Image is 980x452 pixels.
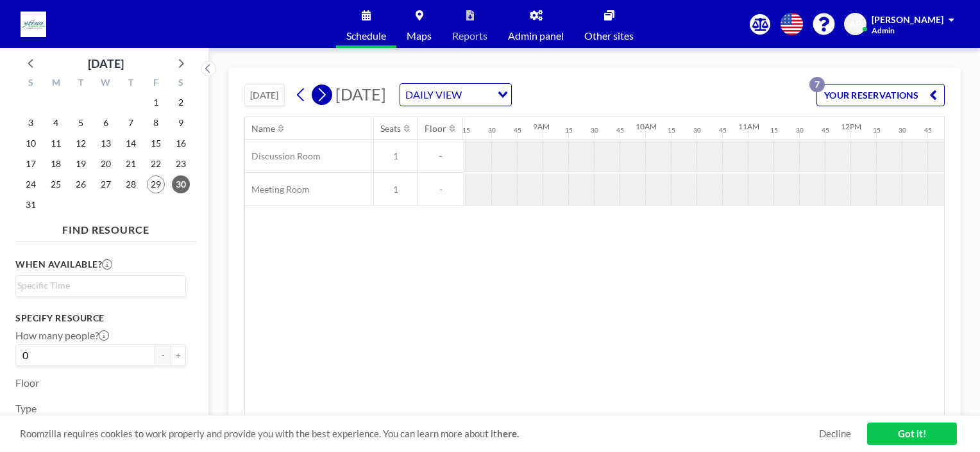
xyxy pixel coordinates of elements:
[924,126,932,134] div: 45
[591,126,598,134] div: 30
[403,86,464,103] span: DAILY VIEW
[488,126,496,134] div: 30
[147,155,165,173] span: Friday, August 22, 2025
[719,126,727,134] div: 45
[497,428,519,439] a: here.
[44,76,69,92] div: M
[15,376,39,389] label: Floor
[17,278,178,293] input: Search for option
[841,122,861,131] div: 12PM
[466,86,490,103] input: Search for option
[899,126,906,134] div: 30
[407,31,432,41] span: Maps
[97,114,115,132] span: Wednesday, August 6, 2025
[47,114,65,132] span: Monday, August 4, 2025
[533,122,550,131] div: 9AM
[22,175,40,193] span: Sunday, August 24, 2025
[16,276,185,295] div: Search for option
[122,114,140,132] span: Thursday, August 7, 2025
[147,114,165,132] span: Friday, August 8, 2025
[172,134,190,152] span: Saturday, August 16, 2025
[147,175,165,193] span: Friday, August 29, 2025
[867,423,957,445] a: Got it!
[796,126,804,134] div: 30
[872,14,943,25] span: [PERSON_NAME]
[872,26,895,35] span: Admin
[172,114,190,132] span: Saturday, August 9, 2025
[508,31,564,41] span: Admin panel
[47,134,65,152] span: Monday, August 11, 2025
[425,123,446,134] div: Floor
[346,31,386,41] span: Schedule
[97,155,115,173] span: Wednesday, August 20, 2025
[72,175,90,193] span: Tuesday, August 26, 2025
[172,93,190,111] span: Saturday, August 2, 2025
[122,175,140,193] span: Thursday, August 28, 2025
[72,134,90,152] span: Tuesday, August 12, 2025
[88,54,124,72] div: [DATE]
[47,155,65,173] span: Monday, August 18, 2025
[565,126,573,134] div: 15
[245,150,321,162] span: Discussion Room
[118,76,143,92] div: T
[809,77,825,92] p: 7
[374,150,418,162] span: 1
[47,175,65,193] span: Monday, August 25, 2025
[22,114,40,132] span: Sunday, August 3, 2025
[171,344,186,366] button: +
[244,84,285,106] button: [DATE]
[335,85,386,104] span: [DATE]
[584,31,634,41] span: Other sites
[97,175,115,193] span: Wednesday, August 27, 2025
[20,428,819,440] span: Roomzilla requires cookies to work properly and provide you with the best experience. You can lea...
[22,196,40,214] span: Sunday, August 31, 2025
[15,312,186,324] h3: Specify resource
[97,134,115,152] span: Wednesday, August 13, 2025
[693,126,701,134] div: 30
[22,134,40,152] span: Sunday, August 10, 2025
[400,84,511,106] div: Search for option
[943,122,959,131] div: 1PM
[172,175,190,193] span: Saturday, August 30, 2025
[15,218,196,236] h4: FIND RESOURCE
[816,84,945,106] button: YOUR RESERVATIONS7
[636,122,657,131] div: 10AM
[514,126,521,134] div: 45
[69,76,94,92] div: T
[452,31,487,41] span: Reports
[155,344,171,366] button: -
[147,134,165,152] span: Friday, August 15, 2025
[418,184,463,195] span: -
[738,122,759,131] div: 11AM
[122,155,140,173] span: Thursday, August 21, 2025
[251,123,275,134] div: Name
[849,19,861,30] span: AP
[374,184,418,195] span: 1
[19,76,44,92] div: S
[770,126,778,134] div: 15
[143,76,168,92] div: F
[380,123,401,134] div: Seats
[15,329,109,342] label: How many people?
[147,93,165,111] span: Friday, August 1, 2025
[172,155,190,173] span: Saturday, August 23, 2025
[245,184,310,195] span: Meeting Room
[72,114,90,132] span: Tuesday, August 5, 2025
[72,155,90,173] span: Tuesday, August 19, 2025
[873,126,881,134] div: 15
[21,12,46,37] img: organization-logo
[15,402,37,415] label: Type
[616,126,624,134] div: 45
[819,428,851,440] a: Decline
[22,155,40,173] span: Sunday, August 17, 2025
[168,76,193,92] div: S
[94,76,119,92] div: W
[122,134,140,152] span: Thursday, August 14, 2025
[822,126,829,134] div: 45
[418,150,463,162] span: -
[462,126,470,134] div: 15
[668,126,675,134] div: 15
